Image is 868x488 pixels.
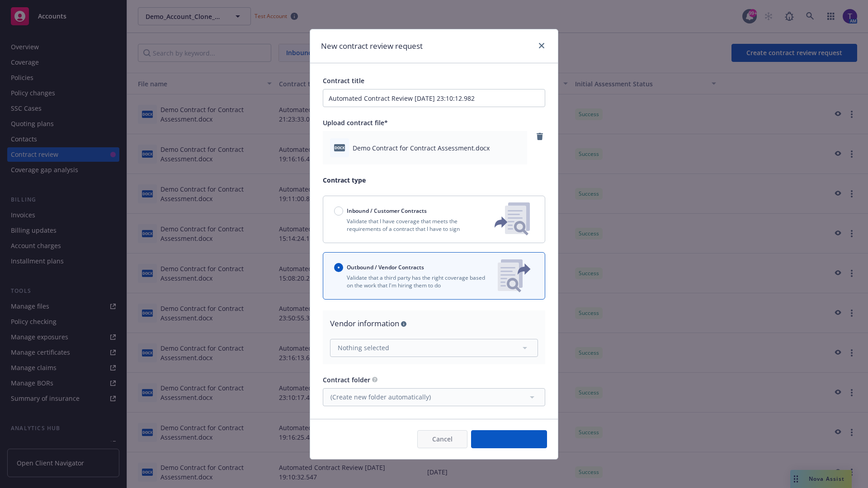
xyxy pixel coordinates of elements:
button: Cancel [417,430,467,448]
span: Contract folder [323,375,370,384]
span: Cancel [432,435,453,443]
span: Outbound / Vendor Contracts [347,263,424,271]
span: Nothing selected [338,343,389,352]
button: Inbound / Customer ContractsValidate that I have coverage that meets the requirements of a contra... [323,196,545,243]
button: Outbound / Vendor ContractsValidate that a third party has the right coverage based on the work t... [323,252,545,300]
input: Inbound / Customer Contracts [334,206,343,216]
p: Validate that a third party has the right coverage based on the work that I'm hiring them to do [334,274,491,289]
a: close [536,40,547,51]
span: docx [334,144,345,151]
a: remove [534,131,545,142]
button: (Create new folder automatically) [323,388,545,406]
button: Nothing selected [330,339,538,357]
p: Validate that I have coverage that meets the requirements of a contract that I have to sign [334,217,480,233]
span: Create request [486,435,532,443]
input: Enter a title for this contract [323,89,545,107]
span: Upload contract file* [323,118,388,127]
span: Contract title [323,76,364,85]
span: Inbound / Customer Contracts [347,207,427,215]
input: Outbound / Vendor Contracts [334,263,343,272]
span: (Create new folder automatically) [330,392,431,402]
div: Vendor information [330,318,538,329]
h1: New contract review request [321,40,423,52]
p: Contract type [323,175,545,185]
button: Create request [471,430,547,448]
span: Demo Contract for Contract Assessment.docx [353,143,490,153]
